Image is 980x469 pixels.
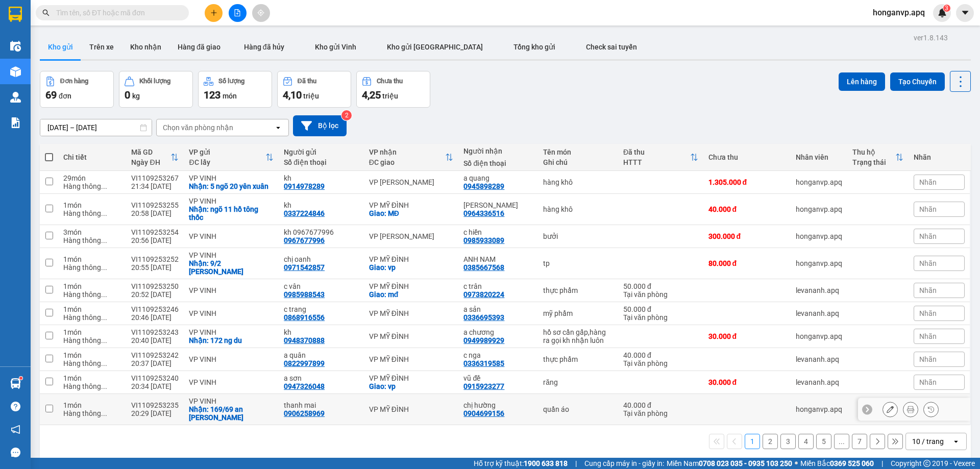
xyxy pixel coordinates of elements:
[463,374,533,382] div: vũ đề
[101,359,107,367] span: ...
[919,259,937,267] span: Nhãn
[283,89,302,101] span: 4,10
[387,43,483,51] span: Kho gửi [GEOGRAPHIC_DATA]
[40,119,152,136] input: Select a date range.
[543,178,613,186] div: hàng khô
[11,425,20,434] span: notification
[369,201,454,209] div: VP MỸ ĐÌNH
[623,148,690,156] div: Đã thu
[763,434,778,449] button: 2
[667,458,792,469] span: Miền Nam
[189,232,274,240] div: VP VINH
[229,4,247,22] button: file-add
[189,336,274,344] div: Nhận: 172 ng du
[119,71,193,108] button: Khối lượng0kg
[745,434,760,449] button: 1
[56,7,177,18] input: Tìm tên, số ĐT hoặc mã đơn
[204,89,220,101] span: 123
[11,402,20,411] span: question-circle
[189,405,274,422] div: Nhận: 169/69 an dương vương
[63,382,121,390] div: Hàng thông thường
[11,448,20,457] span: message
[369,382,454,390] div: Giao: vp
[623,359,698,367] div: Tại văn phòng
[543,405,613,413] div: quần áo
[131,409,179,417] div: 20:29 [DATE]
[205,4,223,22] button: plus
[584,458,664,469] span: Cung cấp máy in - giấy in:
[63,313,121,322] div: Hàng thông thường
[914,32,948,43] div: ver 1.8.143
[63,263,121,271] div: Hàng thông thường
[708,378,786,386] div: 30.000 đ
[463,159,533,167] div: Số điện thoại
[189,158,265,166] div: ĐC lấy
[284,209,325,217] div: 0337224846
[543,232,613,240] div: bưởi
[780,434,796,449] button: 3
[63,401,121,409] div: 1 món
[63,282,121,290] div: 1 món
[699,459,792,467] strong: 0708 023 035 - 0935 103 250
[543,328,613,344] div: hồ sơ cần gấp,hàng ra gọi kh nhận luôn
[303,92,319,100] span: triệu
[796,286,842,294] div: levananh.apq
[369,263,454,271] div: Giao: vp
[131,401,179,409] div: VI1109253235
[131,359,179,367] div: 20:37 [DATE]
[914,153,965,161] div: Nhãn
[284,336,325,344] div: 0948370888
[623,290,698,299] div: Tại văn phòng
[369,158,446,166] div: ĐC giao
[63,255,121,263] div: 1 món
[463,263,504,271] div: 0385667568
[369,232,454,240] div: VP [PERSON_NAME]
[10,92,21,103] img: warehouse-icon
[284,313,325,322] div: 0868916556
[543,158,613,166] div: Ghi chú
[101,182,107,190] span: ...
[798,434,814,449] button: 4
[852,158,895,166] div: Trạng thái
[708,153,786,161] div: Chưa thu
[919,355,937,363] span: Nhãn
[189,397,274,405] div: VP VINH
[341,110,352,120] sup: 2
[284,158,359,166] div: Số điện thoại
[865,6,933,19] span: honganvp.apq
[463,147,533,155] div: Người nhận
[284,409,325,417] div: 0906258969
[463,382,504,390] div: 0915923277
[883,402,898,417] div: Sửa đơn hàng
[463,255,533,263] div: ANH NAM
[284,401,359,409] div: thanh mai
[60,78,88,85] div: Đơn hàng
[919,378,937,386] span: Nhãn
[543,309,613,317] div: mỹ phẩm
[189,355,274,363] div: VP VINH
[463,336,504,344] div: 0949989929
[795,461,798,465] span: ⚪️
[369,332,454,340] div: VP MỸ ĐÌNH
[45,89,57,101] span: 69
[284,263,325,271] div: 0971542857
[377,78,403,85] div: Chưa thu
[463,209,504,217] div: 0964336516
[852,148,895,156] div: Thu hộ
[796,309,842,317] div: levananh.apq
[234,9,241,16] span: file-add
[623,282,698,290] div: 50.000 đ
[131,382,179,390] div: 20:34 [DATE]
[284,148,359,156] div: Người gửi
[63,351,121,359] div: 1 món
[184,144,279,171] th: Toggle SortBy
[284,174,359,182] div: kh
[919,332,937,340] span: Nhãn
[369,290,454,299] div: Giao: mđ
[63,290,121,299] div: Hàng thông thường
[131,313,179,322] div: 20:46 [DATE]
[961,8,970,17] span: caret-down
[131,148,170,156] div: Mã GD
[101,209,107,217] span: ...
[63,336,121,344] div: Hàng thông thường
